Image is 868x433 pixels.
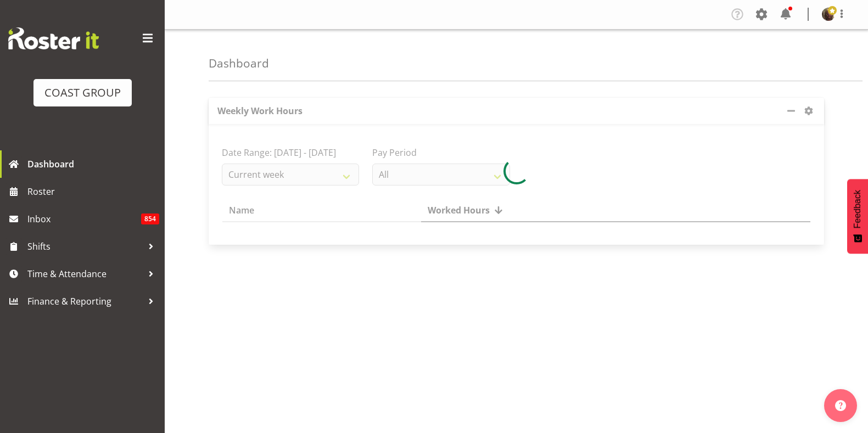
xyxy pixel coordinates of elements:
[27,183,159,200] span: Roster
[27,156,159,172] span: Dashboard
[822,8,835,21] img: dane-botherwayfe4591eb3472f9d4098efc7e1451176c.png
[27,211,141,227] span: Inbox
[141,213,159,224] span: 854
[8,27,99,49] img: Rosterit website logo
[27,238,143,255] span: Shifts
[835,400,846,411] img: help-xxl-2.png
[847,179,868,254] button: Feedback - Show survey
[209,57,269,70] h4: Dashboard
[853,190,863,228] span: Feedback
[44,85,121,101] div: COAST GROUP
[27,266,143,282] span: Time & Attendance
[27,293,143,310] span: Finance & Reporting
